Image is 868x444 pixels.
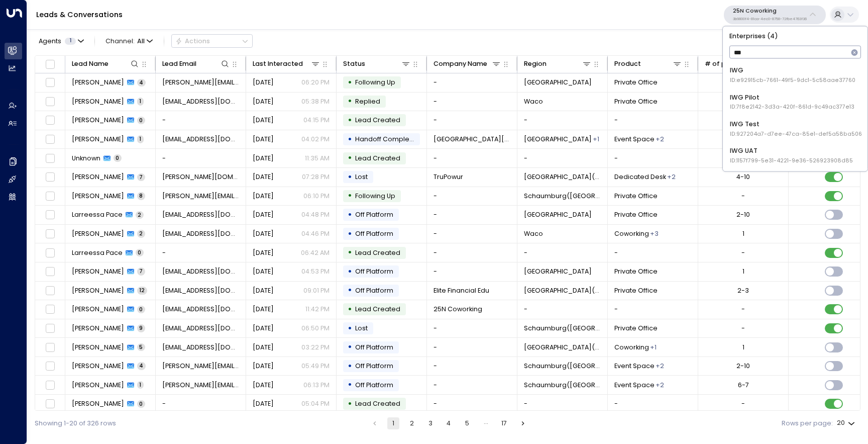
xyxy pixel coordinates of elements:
p: 06:10 PM [303,192,330,201]
span: larreessap1983@gmail.com [162,210,240,219]
span: Allison Fox [72,172,124,182]
span: 1 [137,98,144,105]
button: 25N Coworking3b9800f4-81ca-4ec0-8758-72fbe4763f36 [724,6,826,24]
span: 0 [137,117,145,124]
span: catherine.bilous@gmail.com [162,192,240,201]
div: 1 [742,343,744,352]
td: - [427,73,517,92]
span: Sean Grim [72,399,124,408]
span: Oct 10, 2025 [253,192,274,201]
button: Actions [171,34,253,48]
span: Toggle select row [44,77,56,88]
p: 3b9800f4-81ca-4ec0-8758-72fbe4763f36 [733,17,807,21]
div: • [348,283,352,298]
nav: pagination navigation [368,417,529,429]
div: • [348,132,352,147]
span: Toggle select row [44,304,56,315]
span: Northern Illinois University [433,135,511,144]
span: Replied [355,97,380,106]
p: 06:42 AM [301,248,330,257]
div: Meeting Room,Private Office [667,172,676,182]
div: # of people [705,58,773,69]
span: ID: e92915cb-7661-49f5-9dc1-5c58aae37760 [730,76,855,84]
div: Last Interacted [253,58,321,69]
span: Elisabeth Gavin [72,324,124,333]
td: - [427,149,517,167]
span: Lead Created [355,116,400,124]
div: • [348,207,352,223]
td: - [427,187,517,206]
span: katie.poole@data-axle.com [162,78,240,87]
td: - [608,243,698,262]
button: Go to page 5 [461,417,473,429]
span: Shelby Hartzell [72,267,124,276]
span: Sep 30, 2025 [253,343,274,352]
div: • [348,113,352,128]
span: 25N Coworking [433,305,482,314]
div: Meeting Room,Meeting Room / Event Space [656,381,664,390]
span: Coworking [614,343,649,352]
span: Sep 29, 2025 [253,362,274,371]
span: Off Platform [355,381,393,389]
td: - [517,243,608,262]
p: 06:20 PM [301,78,330,87]
span: Toggle select row [44,323,56,334]
span: Lead Created [355,154,400,162]
span: Private Office [614,267,658,276]
span: rschmit@niu.edu [162,135,240,144]
span: Frisco(TX) [524,286,601,295]
span: 1 [137,135,144,143]
span: Private Office [614,286,658,295]
span: Oct 10, 2025 [253,172,274,182]
span: Frisco(TX) [524,343,601,352]
span: Sep 30, 2025 [253,305,274,314]
span: Event Space [614,135,655,144]
button: Go to next page [517,417,529,429]
div: • [348,359,352,374]
span: Yesterday [253,97,274,106]
span: Larreessa Pace [72,248,123,257]
p: 06:13 PM [303,381,330,390]
div: • [348,188,352,204]
span: Schaumburg(IL) [524,324,601,333]
div: • [348,226,352,242]
div: • [348,169,352,185]
div: Schaumburg [593,135,599,144]
span: Private Office [614,78,658,87]
span: Private Office [614,192,658,201]
span: Off Platform [355,229,393,238]
span: Yesterday [253,78,274,87]
span: Schaumburg(IL) [524,192,601,201]
span: shelby@rootedresiliencewc.com [162,267,240,276]
span: Toggle select row [44,398,56,410]
span: 4 [137,362,146,370]
p: 11:42 PM [305,305,330,314]
p: 03:22 PM [301,343,330,352]
span: Off Platform [355,343,393,351]
span: Following Up [355,192,395,200]
span: ryan.telford@cencora.com [162,362,240,371]
div: Lead Name [72,58,108,69]
div: Company Name [433,58,487,69]
span: Elite Financial Edu [433,286,489,295]
p: 05:49 PM [301,362,330,371]
span: Off Platform [355,267,393,276]
span: Geneva [524,210,592,219]
span: Oct 11, 2025 [253,154,274,163]
p: 04:46 PM [301,229,330,238]
span: Agents [39,38,61,45]
td: - [427,319,517,338]
div: Dedicated Desk [650,343,657,352]
span: Geneva [524,78,592,87]
span: 0 [114,154,122,162]
span: Dedicated Desk [614,172,666,182]
div: - [741,248,745,257]
span: Yesterday [253,116,274,125]
div: • [348,150,352,166]
span: TruPowur [433,172,463,182]
div: # of people [705,58,744,69]
span: Toggle select row [44,380,56,391]
div: 4-10 [736,172,750,182]
div: 1 [742,267,744,276]
div: Dedicated Desk,Private Office,Virtual Office [650,229,659,238]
